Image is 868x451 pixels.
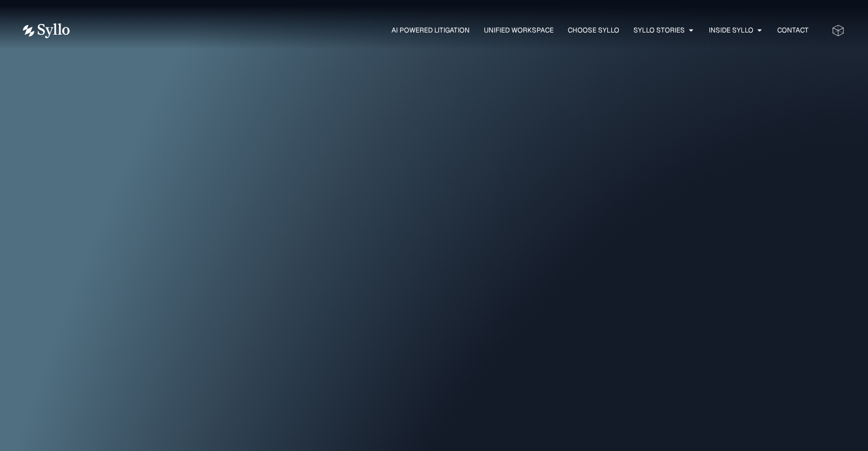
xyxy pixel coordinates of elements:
[92,25,809,36] div: Menu Toggle
[777,25,809,35] a: Contact
[23,23,70,38] img: Vector
[391,25,470,35] a: AI Powered Litigation
[633,25,685,35] a: Syllo Stories
[484,25,554,35] a: Unified Workspace
[709,25,753,35] a: Inside Syllo
[568,25,619,35] a: Choose Syllo
[92,25,809,36] nav: Menu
